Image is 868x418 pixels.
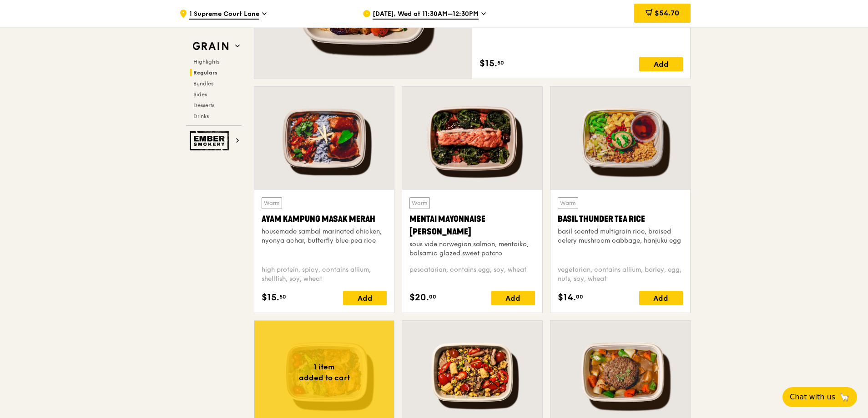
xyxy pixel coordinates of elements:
span: 50 [279,293,286,300]
div: Basil Thunder Tea Rice [558,213,683,225]
span: Sides [193,91,207,98]
button: Chat with us🦙 [782,387,857,407]
span: Chat with us [790,392,835,403]
div: housemade sambal marinated chicken, nyonya achar, butterfly blue pea rice [262,227,387,245]
img: Ember Smokery web logo [190,131,232,150]
img: Grain web logo [190,38,232,55]
span: 00 [576,293,583,300]
div: vegetarian, contains allium, barley, egg, nuts, soy, wheat [558,265,683,284]
span: 1 Supreme Court Lane [189,10,259,20]
span: Drinks [193,113,209,119]
div: Warm [262,197,282,209]
div: Mentai Mayonnaise [PERSON_NAME] [409,213,535,238]
div: Add [343,291,387,305]
div: Ayam Kampung Masak Merah [262,213,387,225]
span: Regulars [193,70,217,76]
div: Add [639,291,683,305]
span: $15. [262,291,279,304]
span: 🦙 [839,392,850,403]
span: $15. [479,57,497,70]
span: Bundles [193,80,213,87]
div: pescatarian, contains egg, soy, wheat [409,265,535,284]
span: $14. [558,291,576,304]
div: high protein, spicy, contains allium, shellfish, soy, wheat [262,265,387,284]
span: 50 [497,59,504,66]
span: 00 [429,293,436,300]
div: Add [491,291,535,305]
span: $54.70 [655,9,679,17]
div: Warm [558,197,578,209]
span: Highlights [193,59,219,65]
div: basil scented multigrain rice, braised celery mushroom cabbage, hanjuku egg [558,227,683,245]
span: Desserts [193,102,214,109]
div: Warm [409,197,430,209]
div: Add [639,57,683,71]
span: [DATE], Wed at 11:30AM–12:30PM [373,10,479,20]
div: sous vide norwegian salmon, mentaiko, balsamic glazed sweet potato [409,240,535,258]
span: $20. [409,291,429,304]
